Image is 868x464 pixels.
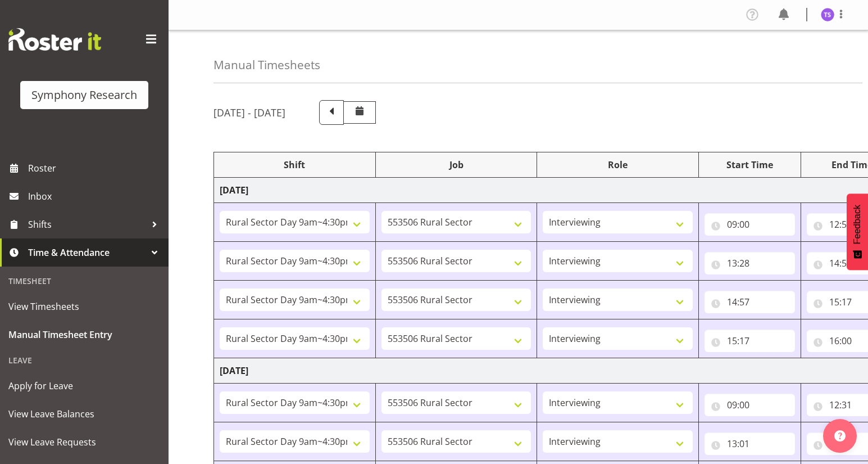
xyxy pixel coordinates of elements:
[8,298,160,315] span: View Timesheets
[3,400,166,428] a: View Leave Balances
[705,252,795,274] input: Click to select...
[705,394,795,416] input: Click to select...
[213,106,285,119] h5: [DATE] - [DATE]
[3,349,166,372] div: Leave
[3,372,166,400] a: Apply for Leave
[705,158,795,172] div: Start Time
[3,269,166,292] div: Timesheet
[8,377,160,394] span: Apply for Leave
[847,193,868,270] button: Feedback - Show survey
[3,428,166,456] a: View Leave Requests
[705,291,795,313] input: Click to select...
[31,87,137,103] div: Symphony Research
[705,433,795,455] input: Click to select...
[8,28,101,51] img: Rosterit website logo
[705,330,795,352] input: Click to select...
[3,321,166,349] a: Manual Timesheet Entry
[852,205,862,244] span: Feedback
[8,406,160,422] span: View Leave Balances
[28,244,146,261] span: Time & Attendance
[8,326,160,343] span: Manual Timesheet Entry
[821,8,834,21] img: titi-strickland1975.jpg
[705,213,795,236] input: Click to select...
[543,158,693,172] div: Role
[213,58,320,71] h4: Manual Timesheets
[834,430,846,442] img: help-xxl-2.png
[28,188,163,205] span: Inbox
[8,434,160,451] span: View Leave Requests
[28,160,163,177] span: Roster
[381,158,531,172] div: Job
[3,292,166,321] a: View Timesheets
[28,216,146,233] span: Shifts
[220,158,370,172] div: Shift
